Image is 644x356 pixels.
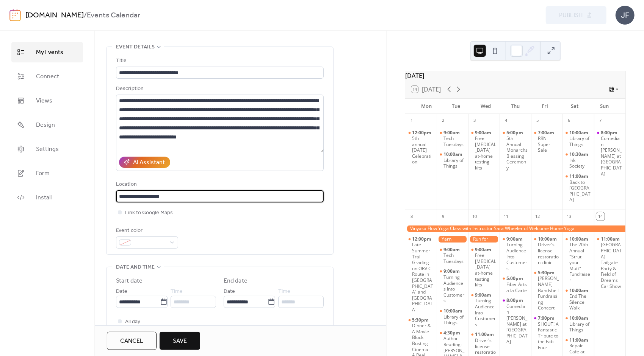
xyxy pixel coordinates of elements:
div: 6 [565,117,573,125]
div: Comedian Tyler Fowler at Island Resort and Casino Club 41 [594,130,625,177]
div: Comedian [PERSON_NAME] at [GEOGRAPHIC_DATA] [506,303,528,345]
span: 12:00pm [412,130,432,136]
span: 9:00am [443,268,461,274]
span: 9:00am [475,247,492,253]
div: AI Assistant [133,158,165,167]
span: My Events [36,48,63,57]
button: Cancel [107,332,157,350]
div: Library of Things [569,321,591,333]
div: 5th annual Labor Day Celebration [405,130,437,165]
div: Library of Things [563,130,594,148]
span: Save [173,337,187,346]
span: 9:00am [506,236,524,242]
div: RRN Super Sale [531,130,563,153]
span: Install [36,193,52,202]
a: Connect [11,66,83,87]
span: Views [36,96,52,106]
span: Time [171,287,183,296]
div: 5 [533,117,542,125]
a: Settings [11,139,83,159]
div: Library of Things [569,135,591,147]
div: Thu [501,99,530,114]
span: 11:00am [569,337,589,343]
div: The 20th Annual "Strut your Mutt" Fundraiser [563,236,594,283]
div: Back to School Open House [563,173,594,203]
div: End The Silence Walk [563,288,594,311]
span: 9:00am [443,247,461,253]
b: Events Calendar [87,8,140,23]
div: Description [116,84,322,93]
span: 10:00am [443,151,464,157]
div: SHOUT! A Fantastic Tribute to the Fab Four [531,315,563,351]
div: Turning Audience Into Customers [475,298,497,327]
div: Free [MEDICAL_DATA] at-home testing kits [475,135,497,171]
div: Comedian Brian Hicks at Island Resort and Casino Club 41 [500,297,531,345]
span: 10:00am [538,236,558,242]
div: Run for Recovery [468,236,500,243]
img: logo [9,9,21,21]
div: West Branch Township Tailgate Party & Field of Dreams Car Show [594,236,625,289]
div: Location [116,180,322,189]
span: Link to Google Maps [125,208,173,218]
span: Form [36,169,50,178]
div: 12 [533,212,542,221]
div: Ink Society [569,157,591,169]
span: 11:00am [475,331,495,337]
div: Late Summer Trail Grading on ORV C Route in Ely and Humboldt Townships [405,236,437,313]
div: The 20th Annual "Strut your Mutt" Fundraiser [569,242,591,283]
a: My Events [11,42,83,62]
span: 10:30am [569,151,589,157]
div: RRN Super Sale [538,135,559,153]
span: 8:00pm [601,130,619,136]
a: [DOMAIN_NAME] [25,8,84,23]
span: 10:00am [569,236,589,242]
div: Wed [471,99,500,114]
a: Install [11,187,83,208]
span: 9:00am [443,130,461,136]
div: Tech Tuesdays [443,135,465,147]
div: Sat [560,99,589,114]
div: Vinyasa Flow Yoga Class with Instructor Sara Wheeler of Welcome Home Yoga [405,225,625,232]
div: Fri [530,99,560,114]
span: 10:00am [443,308,464,314]
span: 7:00am [538,130,555,136]
div: Driver's license restoration clinic [538,242,559,265]
div: [DATE] [405,71,625,80]
div: 7 [596,117,605,125]
div: Title [116,56,322,65]
a: Design [11,115,83,135]
div: Fiber Arts a la Carte [500,275,531,293]
div: Free Covid-19 at-home testing kits [468,247,500,288]
span: 9:00am [475,292,492,298]
div: 5th annual [DATE] Celebration [412,135,434,165]
span: 7:00pm [538,315,556,321]
div: Turning Audiences Into Customers [437,268,468,304]
span: 10:00am [569,130,589,136]
a: Form [11,163,83,183]
div: Library of Things [443,157,465,169]
div: 4 [502,117,510,125]
div: SHOUT! A Fantastic Tribute to the Fab Four [538,321,559,351]
button: AI Assistant [119,157,170,168]
span: 5:00pm [506,130,524,136]
span: 5:30pm [538,270,556,276]
div: Peg Hirvonen Bandshell Fundraising Concert [531,270,563,311]
span: Date and time [116,263,155,272]
div: 3 [470,117,479,125]
div: Back to [GEOGRAPHIC_DATA] [569,179,591,203]
span: 11:00am [569,173,589,179]
div: Comedian [PERSON_NAME] at [GEOGRAPHIC_DATA] [601,135,622,177]
div: Driver's license restoration clinic [531,236,563,266]
span: Event details [116,43,155,52]
div: Library of Things [563,315,594,333]
div: 2 [439,117,447,125]
div: Library of Things [443,314,465,326]
span: Time [278,287,290,296]
div: [PERSON_NAME] Bandshell Fundraising Concert [538,275,559,311]
div: 8 [407,212,416,221]
div: Event color [116,226,177,235]
button: Save [160,332,200,350]
div: Sun [590,99,619,114]
span: Design [36,121,55,130]
div: End date [224,277,248,286]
